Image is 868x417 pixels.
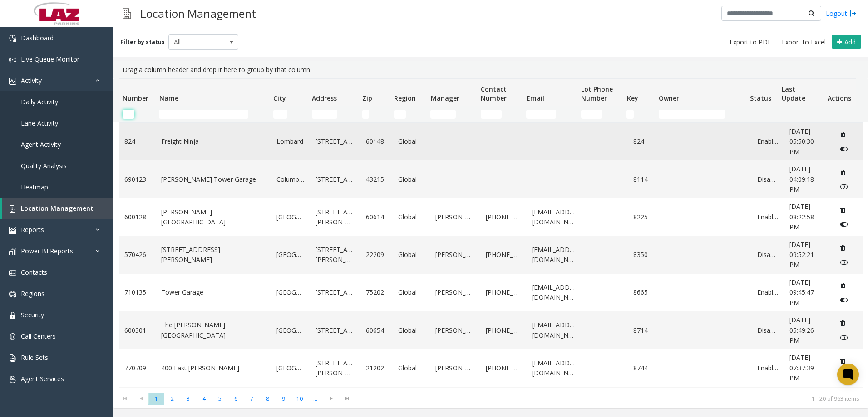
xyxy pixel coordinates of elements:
[21,268,47,276] span: Contacts
[161,207,266,228] a: [PERSON_NAME][GEOGRAPHIC_DATA]
[836,142,853,156] button: Disable
[789,315,814,344] span: [DATE] 05:49:26 PM
[316,287,355,297] a: [STREET_ADDRESS]
[161,175,266,184] a: [PERSON_NAME] Tower Garage
[276,363,305,373] a: [GEOGRAPHIC_DATA]
[366,325,387,335] a: 60654
[159,110,248,119] input: Name Filter
[113,78,868,388] div: Data table
[486,363,521,373] a: [PHONE_NUMBER]
[435,325,475,335] a: [PERSON_NAME]
[789,126,824,157] a: [DATE] 05:50:30 PM
[276,287,305,297] a: [GEOGRAPHIC_DATA]
[836,241,850,255] button: Delete
[21,353,48,362] span: Rule Sets
[196,393,212,405] span: Page 4
[212,393,228,405] span: Page 5
[757,136,779,146] a: Enabled
[836,292,853,307] button: Disable
[836,278,850,293] button: Delete
[9,205,16,213] img: 'icon'
[532,245,577,265] a: [EMAIL_ADDRESS][DOMAIN_NAME]
[21,247,73,255] span: Power BI Reports
[21,332,56,340] span: Call Centers
[486,325,521,335] a: [PHONE_NUMBER]
[119,61,863,78] div: Drag a column header and drop it here to group by that column
[124,287,150,297] a: 710135
[398,325,424,335] a: Global
[21,140,61,149] span: Agent Activity
[398,136,424,146] a: Global
[164,393,180,405] span: Page 2
[757,250,779,260] a: Disabled
[789,202,814,231] span: [DATE] 08:22:58 PM
[366,250,387,260] a: 22209
[273,110,287,119] input: City Filter
[757,325,779,335] a: Disabled
[228,393,244,405] span: Page 6
[577,106,623,122] td: Lot Phone Number Filter
[123,110,134,119] input: Number Filter
[307,393,323,405] span: Page 11
[169,35,224,49] span: All
[398,287,424,297] a: Global
[312,94,337,102] span: Address
[360,395,859,402] kendo-pager-info: 1 - 20 of 963 items
[778,106,824,122] td: Last Update Filter
[789,202,824,232] a: [DATE] 08:22:58 PM
[757,212,779,222] a: Enabled
[316,175,355,184] a: [STREET_ADDRESS]
[398,175,424,184] a: Global
[308,106,359,122] td: Address Filter
[824,106,856,122] td: Actions Filter
[161,287,266,297] a: Tower Garage
[836,368,853,383] button: Disable
[836,165,850,179] button: Delete
[9,269,16,276] img: 'icon'
[276,393,291,405] span: Page 9
[316,136,355,146] a: [STREET_ADDRESS]
[659,94,679,102] span: Owner
[523,106,577,122] td: Email Filter
[161,363,266,373] a: 400 East [PERSON_NAME]
[316,325,355,335] a: [STREET_ADDRESS]
[124,325,150,335] a: 600301
[427,106,477,122] td: Manager Filter
[789,240,814,269] span: [DATE] 09:52:21 PM
[532,207,577,228] a: [EMAIL_ADDRESS][DOMAIN_NAME]
[339,392,355,405] span: Go to the last page
[21,119,58,127] span: Lane Activity
[9,78,16,85] img: 'icon'
[161,136,266,146] a: Freight Ninja
[123,94,148,102] span: Number
[124,250,150,260] a: 570426
[124,212,150,222] a: 600128
[21,97,58,106] span: Daily Activity
[789,277,824,308] a: [DATE] 09:45:47 PM
[757,287,779,297] a: Enabled
[398,363,424,373] a: Global
[276,250,305,260] a: [GEOGRAPHIC_DATA]
[124,175,150,184] a: 690123
[826,9,857,18] a: Logout
[325,395,337,402] span: Go to the next page
[21,76,42,85] span: Activity
[849,9,857,18] img: logout
[633,250,655,260] a: 8350
[312,110,337,119] input: Address Filter
[9,248,16,255] img: 'icon'
[9,56,16,63] img: 'icon'
[362,110,370,119] input: Zip Filter
[633,212,655,222] a: 8225
[273,94,286,102] span: City
[21,204,94,213] span: Location Management
[124,363,150,373] a: 770709
[836,330,853,345] button: Enable
[431,94,459,102] span: Manager
[633,287,655,297] a: 8665
[789,164,824,194] a: [DATE] 04:09:18 PM
[435,250,475,260] a: [PERSON_NAME]
[394,94,416,102] span: Region
[316,358,355,378] a: [STREET_ADDRESS][PERSON_NAME]
[316,207,355,228] a: [STREET_ADDRESS][PERSON_NAME]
